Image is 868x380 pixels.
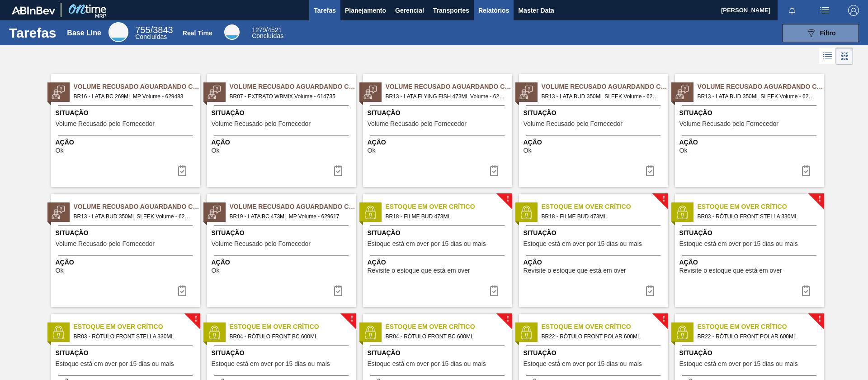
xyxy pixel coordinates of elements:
[74,202,200,212] span: Volume Recusado Aguardando Ciência
[698,212,817,221] span: BR03 - RÓTULO FRONT STELLA 330ML
[171,282,193,300] button: icon-task-complete
[524,267,626,274] span: Revisite o estoque que está em over
[524,147,532,154] span: Ok
[108,22,128,42] div: Base Line
[679,108,822,118] span: Situação
[386,91,505,101] span: BR13 - LATA FLYING FISH 473ML Volume - 629036
[368,120,467,127] span: Volume Recusado pelo Fornecedor
[212,348,354,358] span: Situação
[333,165,344,176] img: icon-task-complete
[171,282,193,300] div: Completar tarefa: 30360764
[675,326,689,339] img: status
[212,138,354,147] span: Ação
[483,162,505,180] div: Completar tarefa: 30360761
[662,316,665,322] span: !
[524,138,666,147] span: Ação
[679,348,822,358] span: Situação
[820,29,836,37] span: Filtro
[386,332,505,342] span: BR04 - RÓTULO FRONT BC 600ML
[645,285,656,296] img: icon-task complete
[230,322,356,332] span: Estoque em Over Crítico
[230,202,356,212] span: Volume Recusado Aguardando Ciência
[252,27,283,39] div: Real Time
[795,282,817,300] button: icon-task complete
[524,258,666,267] span: Ação
[327,282,349,300] button: icon-task-complete
[327,162,349,180] div: Completar tarefa: 30360756
[212,258,354,267] span: Ação
[679,147,688,154] span: Ok
[52,86,65,99] img: status
[795,282,817,300] div: Completar tarefa: 30357802
[135,26,173,40] div: Base Line
[679,228,822,238] span: Situação
[679,361,798,367] span: Estoque está em over por 15 dias ou mais
[795,162,817,180] div: Completar tarefa: 30360763
[395,5,424,16] span: Gerencial
[208,206,221,219] img: status
[483,282,505,300] div: Completar tarefa: 30357801
[333,285,344,296] img: icon-task-complete
[363,206,377,219] img: status
[350,316,353,322] span: !
[506,196,509,202] span: !
[542,212,661,221] span: BR18 - FILME BUD 473ML
[56,147,64,154] span: Ok
[56,267,64,274] span: Ok
[506,316,509,322] span: !
[433,5,469,16] span: Transportes
[524,228,666,238] span: Situação
[52,326,65,339] img: status
[177,165,188,176] img: icon-task-complete
[56,138,198,147] span: Ação
[542,82,668,91] span: Volume Recusado Aguardando Ciência
[542,202,668,212] span: Estoque em Over Crítico
[645,165,656,176] img: icon-task-complete
[848,5,859,16] img: Logout
[224,24,240,40] div: Real Time
[386,322,512,332] span: Estoque em Over Crítico
[56,361,174,367] span: Estoque está em over por 15 dias ou mais
[212,267,220,274] span: Ok
[818,316,821,322] span: !
[662,196,665,202] span: !
[208,86,221,99] img: status
[698,91,817,101] span: BR13 - LATA BUD 350ML SLEEK Volume - 628912
[314,5,336,16] span: Tarefas
[56,348,198,358] span: Situação
[368,138,510,147] span: Ação
[212,147,220,154] span: Ok
[177,285,188,296] img: icon-task-complete
[368,241,486,247] span: Estoque está em over por 15 dias ou mais
[212,228,354,238] span: Situação
[183,29,212,37] div: Real Time
[171,162,193,180] div: Completar tarefa: 30360754
[212,241,311,247] span: Volume Recusado pelo Fornecedor
[478,5,509,16] span: Relatórios
[345,5,386,16] span: Planejamento
[819,5,830,16] img: userActions
[327,162,349,180] button: icon-task-complete
[363,86,377,99] img: status
[368,108,510,118] span: Situação
[524,108,666,118] span: Situação
[74,322,200,332] span: Estoque em Over Crítico
[542,322,668,332] span: Estoque em Over Crítico
[386,82,512,91] span: Volume Recusado Aguardando Ciência
[212,120,311,127] span: Volume Recusado pelo Fornecedor
[639,162,661,180] button: icon-task-complete
[363,326,377,339] img: status
[212,108,354,118] span: Situação
[230,91,349,101] span: BR07 - EXTRATO WBMIX Volume - 614735
[56,258,198,267] span: Ação
[368,267,470,274] span: Revisite o estoque que está em over
[778,4,807,17] button: Notificações
[483,162,505,180] button: icon-task-complete
[252,26,266,34] span: 1279
[524,348,666,358] span: Situação
[542,91,661,101] span: BR13 - LATA BUD 350ML SLEEK Volume - 628914
[524,120,623,127] span: Volume Recusado pelo Fornecedor
[230,212,349,221] span: BR19 - LATA BC 473ML MP Volume - 629617
[52,206,65,219] img: status
[230,82,356,91] span: Volume Recusado Aguardando Ciência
